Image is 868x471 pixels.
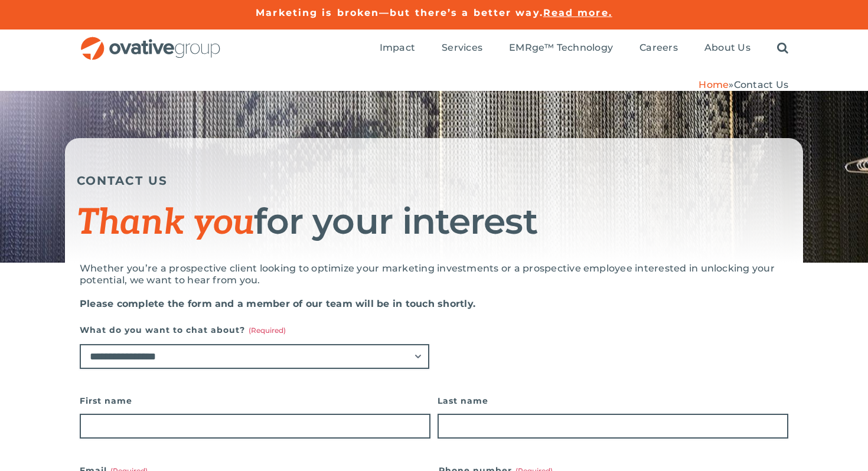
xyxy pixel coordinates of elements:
a: Search [777,42,788,55]
label: First name [80,392,430,409]
strong: Please complete the form and a member of our team will be in touch shortly. [80,298,475,309]
a: Careers [639,42,678,55]
a: EMRge™ Technology [509,42,613,55]
label: What do you want to chat about? [80,322,429,338]
a: Services [442,42,482,55]
span: Thank you [77,202,254,244]
span: Impact [380,42,415,54]
a: OG_Full_horizontal_RGB [80,35,221,47]
p: Whether you’re a prospective client looking to optimize your marketing investments or a prospecti... [80,263,788,286]
a: Marketing is broken—but there’s a better way. [256,7,543,18]
span: Services [442,42,482,54]
span: About Us [704,42,750,54]
span: Careers [639,42,678,54]
a: Impact [380,42,415,55]
nav: Menu [380,30,788,67]
h5: CONTACT US [77,174,791,188]
a: About Us [704,42,750,55]
label: Last name [438,392,788,409]
h1: for your interest [77,202,791,242]
a: Home [699,79,729,90]
span: (Required) [249,326,286,335]
span: EMRge™ Technology [509,42,613,54]
span: » [699,79,788,90]
a: Read more. [543,7,612,18]
span: Contact Us [734,79,788,90]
